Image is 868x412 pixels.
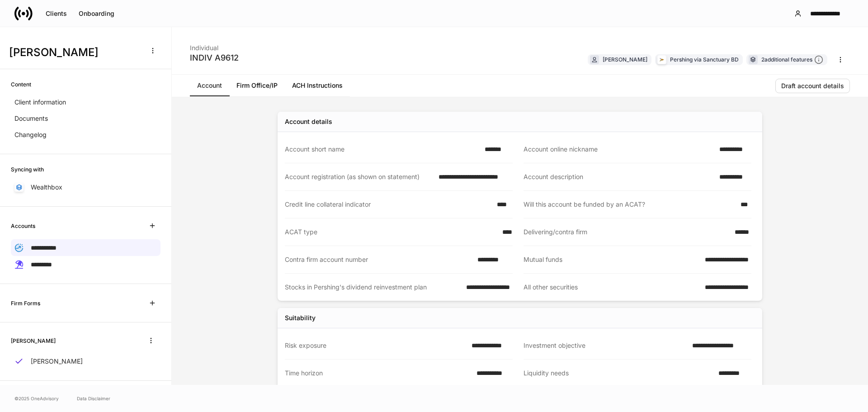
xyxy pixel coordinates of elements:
[285,313,316,322] div: Suitability
[73,6,120,21] button: Onboarding
[11,179,160,195] a: Wealthbox
[11,80,31,89] h6: Content
[11,353,160,369] a: [PERSON_NAME]
[14,98,66,107] p: Client information
[46,10,67,17] div: Clients
[11,110,160,127] a: Documents
[775,79,850,93] button: Draft account details
[603,55,647,64] div: [PERSON_NAME]
[31,183,62,192] p: Wealthbox
[524,341,687,350] div: Investment objective
[524,283,699,292] div: All other securities
[9,45,140,60] h3: [PERSON_NAME]
[761,55,823,65] div: 2 additional features
[190,38,239,52] div: Individual
[11,299,40,308] h6: Firm Forms
[11,336,56,345] h6: [PERSON_NAME]
[524,369,713,378] div: Liquidity needs
[11,222,35,230] h6: Accounts
[31,357,83,366] p: [PERSON_NAME]
[285,255,472,264] div: Contra firm account number
[285,283,461,292] div: Stocks in Pershing's dividend reinvestment plan
[670,55,739,64] div: Pershing via Sanctuary BD
[524,255,699,264] div: Mutual funds
[229,75,285,96] a: Firm Office/IP
[285,117,332,126] div: Account details
[11,165,44,174] h6: Syncing with
[190,52,239,63] div: INDIV A9612
[11,94,160,110] a: Client information
[14,395,59,402] span: © 2025 OneAdvisory
[190,75,229,96] a: Account
[285,172,433,181] div: Account registration (as shown on statement)
[14,114,48,123] p: Documents
[524,200,735,209] div: Will this account be funded by an ACAT?
[285,341,466,350] div: Risk exposure
[285,75,350,96] a: ACH Instructions
[40,6,73,21] button: Clients
[285,227,497,237] div: ACAT type
[285,200,491,209] div: Credit line collateral indicator
[77,395,110,402] a: Data Disclaimer
[524,227,729,237] div: Delivering/contra firm
[79,10,114,17] div: Onboarding
[524,172,714,181] div: Account description
[781,83,844,89] div: Draft account details
[14,130,47,139] p: Changelog
[285,145,479,154] div: Account short name
[11,127,160,143] a: Changelog
[285,369,471,378] div: Time horizon
[524,145,714,154] div: Account online nickname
